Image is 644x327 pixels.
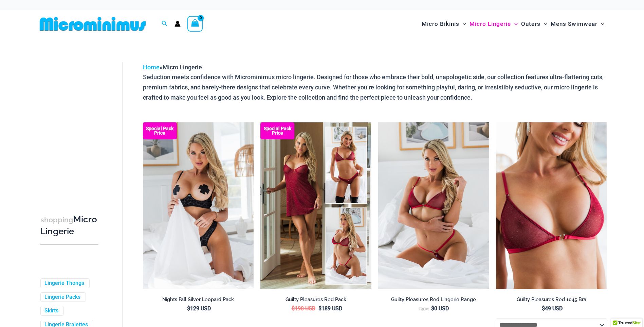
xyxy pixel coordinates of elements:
[431,305,434,312] span: $
[496,122,607,289] a: Guilty Pleasures Red 1045 Bra 01Guilty Pleasures Red 1045 Bra 02Guilty Pleasures Red 1045 Bra 02
[496,296,607,303] h2: Guilty Pleasures Red 1045 Bra
[143,122,254,289] img: Nights Fall Silver Leopard 1036 Bra 6046 Thong 09v2
[419,13,607,35] nav: Site Navigation
[143,64,202,71] span: »
[187,305,190,312] span: $
[292,305,315,312] bdi: 198 USD
[511,15,518,33] span: Menu Toggle
[549,14,606,34] a: Mens SwimwearMenu ToggleMenu Toggle
[422,15,459,33] span: Micro Bikinis
[597,15,604,33] span: Menu Toggle
[378,296,489,303] h2: Guilty Pleasures Red Lingerie Range
[260,126,294,135] b: Special Pack Price
[540,15,547,33] span: Menu Toggle
[542,305,545,312] span: $
[519,14,549,34] a: OutersMenu ToggleMenu Toggle
[163,64,202,71] span: Micro Lingerie
[187,16,203,32] a: View Shopping Cart, empty
[292,305,295,312] span: $
[420,14,468,34] a: Micro BikinisMenu ToggleMenu Toggle
[162,20,168,28] a: Search icon link
[143,122,254,289] a: Nights Fall Silver Leopard 1036 Bra 6046 Thong 09v2 Nights Fall Silver Leopard 1036 Bra 6046 Thon...
[40,214,98,237] h3: Micro Lingerie
[419,307,429,311] span: From:
[37,16,149,32] img: MM SHOP LOGO FLAT
[468,14,519,34] a: Micro LingerieMenu ToggleMenu Toggle
[431,305,449,312] bdi: 0 USD
[260,122,371,289] img: Guilty Pleasures Red Collection Pack F
[44,280,84,287] a: Lingerie Thongs
[260,122,371,289] a: Guilty Pleasures Red Collection Pack F Guilty Pleasures Red Collection Pack BGuilty Pleasures Red...
[378,296,489,305] a: Guilty Pleasures Red Lingerie Range
[260,296,371,305] a: Guilty Pleasures Red Pack
[378,122,489,289] img: Guilty Pleasures Red 1045 Bra 689 Micro 05
[378,122,489,289] a: Guilty Pleasures Red 1045 Bra 689 Micro 05Guilty Pleasures Red 1045 Bra 689 Micro 06Guilty Pleasu...
[318,305,342,312] bdi: 189 USD
[40,216,73,224] span: shopping
[551,15,597,33] span: Mens Swimwear
[318,305,321,312] span: $
[260,296,371,303] h2: Guilty Pleasures Red Pack
[143,126,177,135] b: Special Pack Price
[470,15,511,33] span: Micro Lingerie
[174,21,181,27] a: Account icon link
[521,15,540,33] span: Outers
[187,305,211,312] bdi: 129 USD
[40,57,102,193] iframe: TrustedSite Certified
[496,122,607,289] img: Guilty Pleasures Red 1045 Bra 01
[542,305,563,312] bdi: 49 USD
[143,64,160,71] a: Home
[143,296,254,305] a: Nights Fall Silver Leopard Pack
[44,294,80,301] a: Lingerie Packs
[459,15,466,33] span: Menu Toggle
[143,296,254,303] h2: Nights Fall Silver Leopard Pack
[143,72,607,102] p: Seduction meets confidence with Microminimus micro lingerie. Designed for those who embrace their...
[44,307,58,314] a: Skirts
[496,296,607,305] a: Guilty Pleasures Red 1045 Bra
